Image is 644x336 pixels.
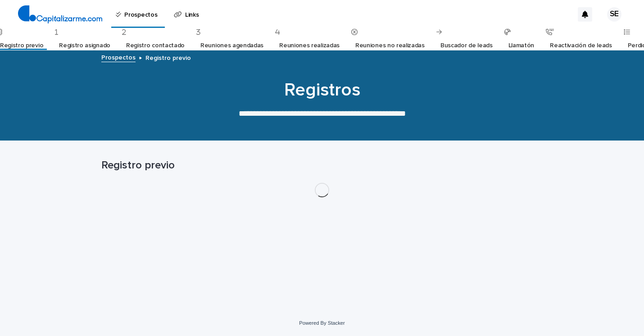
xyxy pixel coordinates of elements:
[279,35,340,56] a: Reuniones realizadas
[59,35,110,56] a: Registro asignado
[607,7,621,22] div: SE
[126,35,185,56] a: Registro contactado
[101,159,543,172] h1: Registro previo
[200,35,263,56] a: Reuniones agendadas
[299,320,345,326] a: Powered By Stacker
[508,35,535,56] a: Llamatón
[440,35,493,56] a: Buscador de leads
[550,35,612,56] a: Reactivación de leads
[101,52,136,62] a: Prospectos
[18,5,102,23] img: 4arMvv9wSvmHTHbXwTim
[101,79,543,101] h1: Registros
[145,52,191,62] p: Registro previo
[355,35,425,56] a: Reuniones no realizadas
